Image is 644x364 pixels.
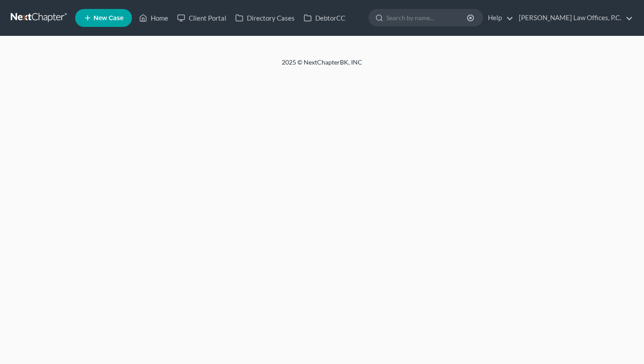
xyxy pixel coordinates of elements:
[299,10,350,26] a: DebtorCC
[231,10,299,26] a: Directory Cases
[483,10,513,26] a: Help
[135,10,173,26] a: Home
[386,9,468,26] input: Search by name...
[93,15,123,22] span: New Case
[514,10,633,26] a: [PERSON_NAME] Law Offices, P.C.
[173,10,231,26] a: Client Portal
[67,58,577,74] div: 2025 © NextChapterBK, INC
